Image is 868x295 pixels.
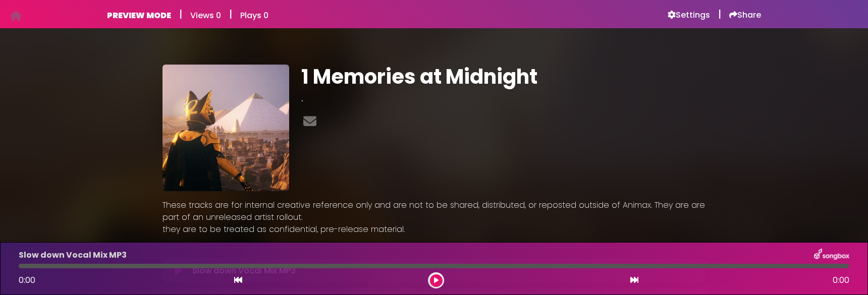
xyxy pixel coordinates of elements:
span: 0:00 [833,274,849,286]
span: 0:00 [19,274,35,286]
h5: | [229,8,232,20]
h6: Plays 0 [240,11,268,20]
h5: | [179,8,182,20]
h3: . [301,93,706,104]
img: xiYkNBavT4eEF1qMlZcR [162,65,289,191]
h5: | [718,8,721,20]
p: These tracks are for internal creative reference only and are not to be shared, distributed, or r... [162,199,706,223]
img: songbox-logo-white.png [814,249,849,262]
a: Settings [668,10,710,20]
h6: PREVIEW MODE [107,11,171,20]
p: they are to be treated as confidential, pre-release material. [162,223,706,235]
p: Slow down Vocal Mix MP3 [19,249,127,261]
h1: 1 Memories at Midnight [301,65,706,89]
h6: Views 0 [190,11,221,20]
a: Share [729,10,761,20]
